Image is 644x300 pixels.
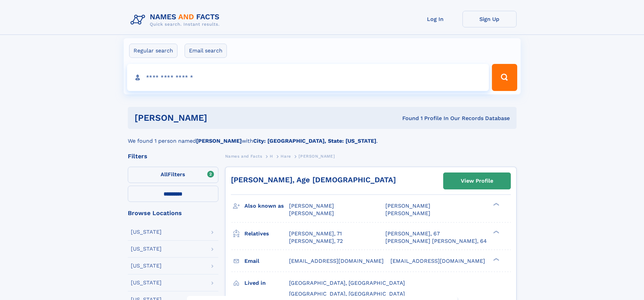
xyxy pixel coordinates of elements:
[127,64,489,91] input: search input
[244,200,289,212] h3: Also known as
[444,173,510,189] a: View Profile
[492,202,500,207] div: ❯
[131,229,162,235] div: [US_STATE]
[289,237,343,245] a: [PERSON_NAME], 72
[131,246,162,252] div: [US_STATE]
[244,277,289,289] h3: Lived in
[161,171,168,178] span: All
[244,255,289,267] h3: Email
[131,263,162,269] div: [US_STATE]
[289,291,405,297] span: [GEOGRAPHIC_DATA], [GEOGRAPHIC_DATA]
[492,230,500,234] div: ❯
[289,230,342,237] a: [PERSON_NAME], 71
[408,11,462,27] a: Log In
[270,154,273,159] span: H
[128,153,218,159] div: Filters
[385,230,440,237] a: [PERSON_NAME], 67
[289,280,405,286] span: [GEOGRAPHIC_DATA], [GEOGRAPHIC_DATA]
[461,173,493,189] div: View Profile
[385,210,430,216] span: [PERSON_NAME]
[289,258,384,264] span: [EMAIL_ADDRESS][DOMAIN_NAME]
[128,129,517,145] div: We found 1 person named with .
[128,210,218,216] div: Browse Locations
[128,11,225,29] img: Logo Names and Facts
[185,44,227,58] label: Email search
[305,115,510,122] div: Found 1 Profile In Our Records Database
[390,258,485,264] span: [EMAIL_ADDRESS][DOMAIN_NAME]
[385,237,487,245] a: [PERSON_NAME] [PERSON_NAME], 64
[244,228,289,239] h3: Relatives
[270,152,273,160] a: H
[462,11,517,27] a: Sign Up
[281,152,291,160] a: Hare
[129,44,177,58] label: Regular search
[289,203,334,209] span: [PERSON_NAME]
[492,64,517,91] button: Search Button
[225,152,262,160] a: Names and Facts
[196,138,242,144] b: [PERSON_NAME]
[128,167,218,183] label: Filters
[231,176,396,184] a: [PERSON_NAME], Age [DEMOGRAPHIC_DATA]
[131,280,162,285] div: [US_STATE]
[385,203,430,209] span: [PERSON_NAME]
[299,154,335,159] span: [PERSON_NAME]
[289,210,334,216] span: [PERSON_NAME]
[135,114,305,122] h1: [PERSON_NAME]
[253,138,376,144] b: City: [GEOGRAPHIC_DATA], State: [US_STATE]
[492,257,500,261] div: ❯
[281,154,291,159] span: Hare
